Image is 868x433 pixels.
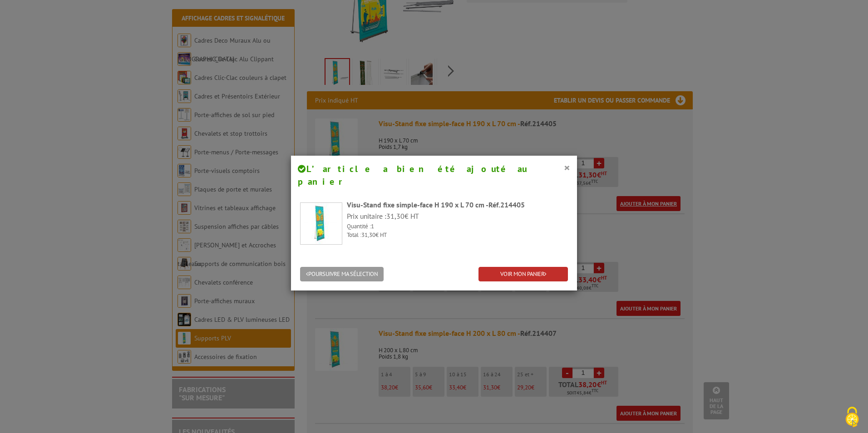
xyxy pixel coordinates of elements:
[347,231,568,240] p: Total : € HT
[386,212,404,221] span: 31,30
[347,222,568,231] p: Quantité :
[841,406,863,428] img: Cookies (fenêtre modale)
[371,222,374,230] span: 1
[478,267,568,282] a: VOIR MON PANIER
[564,162,570,173] button: ×
[347,200,568,210] div: Visu-Stand fixe simple-face H 190 x L 70 cm -
[836,402,868,433] button: Cookies (fenêtre modale)
[488,200,525,209] span: Réf.214405
[361,231,375,239] span: 31,30
[298,162,570,188] h4: L’article a bien été ajouté au panier
[300,267,384,282] button: POURSUIVRE MA SÉLECTION
[347,211,568,221] p: Prix unitaire : € HT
